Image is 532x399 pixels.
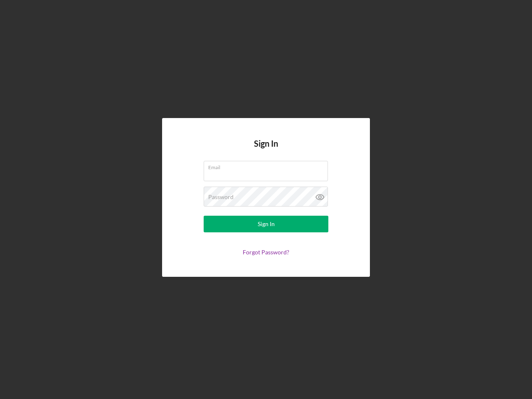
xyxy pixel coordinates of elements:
h4: Sign In [254,139,278,161]
div: Sign In [258,216,275,232]
a: Forgot Password? [243,249,289,256]
label: Password [208,194,234,200]
label: Email [208,161,328,170]
button: Sign In [204,216,328,232]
